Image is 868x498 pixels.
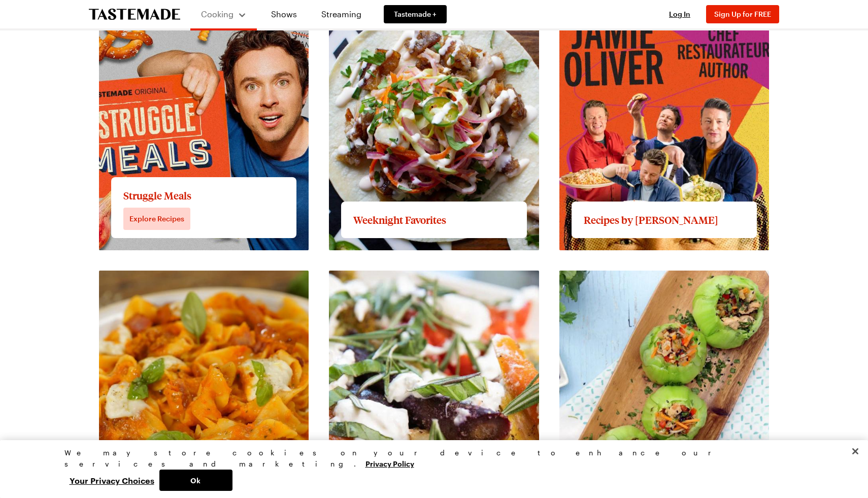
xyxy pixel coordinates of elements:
[844,440,866,462] button: Close
[394,9,437,19] span: Tastemade +
[659,9,700,19] button: Log In
[669,10,690,18] span: Log In
[201,4,247,24] button: Cooking
[329,272,499,281] a: View full content for Veggie-Forward Flavors
[706,5,779,23] button: Sign Up for FREE
[64,447,795,491] div: Privacy
[159,470,232,491] button: Ok
[201,9,233,19] span: Cooking
[89,9,180,20] a: To Tastemade Home Page
[384,5,447,23] a: Tastemade +
[559,272,688,281] a: View full content for Clean Eating
[64,470,159,491] button: Your Privacy Choices
[99,272,221,281] a: View full content for Pasta Picks
[365,458,414,468] a: More information about your privacy, opens in a new tab
[714,10,771,18] span: Sign Up for FREE
[64,447,795,470] div: We may store cookies on your device to enhance our services and marketing.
